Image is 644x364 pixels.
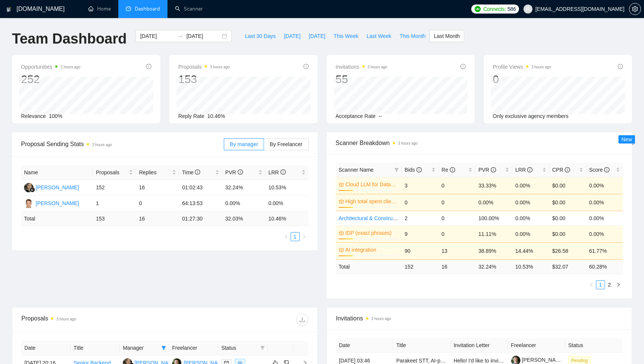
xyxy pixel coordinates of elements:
[146,64,151,69] span: info-circle
[549,194,586,211] td: $0.00
[475,177,512,194] td: 33.33%
[270,141,302,147] span: By Freelancer
[393,164,400,175] span: filter
[195,169,200,175] span: info-circle
[596,280,605,289] li: 1
[24,184,79,190] a: PN[PERSON_NAME]
[475,259,512,274] td: 32.24 %
[478,167,496,173] span: PVR
[178,113,204,119] span: Reply Rate
[333,32,358,40] span: This Week
[21,314,165,326] div: Proposals
[345,229,397,237] a: IDP (exact phrases)
[24,200,79,206] a: DG[PERSON_NAME]
[303,64,309,69] span: info-circle
[225,169,243,175] span: PVR
[512,211,549,225] td: 0.00%
[207,113,225,119] span: 10.46%
[136,180,179,196] td: 16
[175,6,203,12] a: searchScanner
[451,338,508,353] th: Invitation Letter
[549,177,586,194] td: $0.00
[394,168,399,172] span: filter
[136,196,179,211] td: 0
[552,167,570,173] span: CPR
[96,168,127,177] span: Proposals
[371,317,391,321] time: 3 hours ago
[589,282,594,287] span: left
[126,6,131,11] span: dashboard
[179,180,222,196] td: 01:02:43
[24,183,33,192] img: PN
[281,169,286,175] span: info-circle
[512,242,549,259] td: 14.44%
[549,242,586,259] td: $26.58
[93,211,136,226] td: 153
[493,72,551,86] div: 0
[527,167,532,172] span: info-circle
[302,234,306,239] span: right
[182,169,200,175] span: Time
[339,199,344,204] span: crown
[291,233,299,241] a: 1
[491,167,496,172] span: info-circle
[475,225,512,242] td: 11.11%
[460,64,466,69] span: info-circle
[259,342,266,353] span: filter
[345,180,397,189] a: Cloud LLM for Data Extraction
[511,357,565,363] a: [PERSON_NAME]
[507,5,516,13] span: 586
[21,341,71,355] th: Date
[336,62,388,71] span: Invitations
[398,141,418,145] time: 3 hours ago
[605,281,614,289] a: 2
[345,197,397,205] a: High total spent clients
[268,169,286,175] span: LRR
[549,259,586,274] td: $ 32.07
[618,64,623,69] span: info-circle
[621,136,632,142] span: New
[402,177,439,194] td: 3
[396,358,632,364] a: Parakeet STT, AI-powered answering machine detection for Vicidial, STT Parakeet Expertise required
[161,346,166,350] span: filter
[222,211,265,226] td: 32.03 %
[36,199,79,207] div: [PERSON_NAME]
[368,65,388,69] time: 3 hours ago
[475,211,512,225] td: 100.00%
[616,282,621,287] span: right
[568,357,594,363] a: Pending
[393,338,451,353] th: Title
[586,194,623,211] td: 0.00%
[339,167,374,173] span: Scanner Name
[186,32,220,40] input: End date
[629,6,641,12] span: setting
[21,211,93,226] td: Total
[605,280,614,289] li: 2
[450,167,455,172] span: info-circle
[92,143,112,147] time: 3 hours ago
[296,314,308,326] button: download
[210,65,230,69] time: 3 hours ago
[136,211,179,226] td: 16
[21,139,224,149] span: Proposal Sending Stats
[586,177,623,194] td: 0.00%
[586,259,623,274] td: 60.28 %
[93,180,136,196] td: 152
[512,259,549,274] td: 10.53 %
[120,341,169,355] th: Manager
[402,211,439,225] td: 2
[265,211,309,226] td: 10.46 %
[565,338,623,353] th: Status
[24,199,33,208] img: DG
[416,167,422,172] span: info-circle
[493,113,569,119] span: Only exclusive agency members
[300,232,309,241] button: right
[136,165,179,180] th: Replies
[589,167,609,173] span: Score
[515,167,532,173] span: LRR
[439,194,475,211] td: 0
[12,30,127,48] h1: Team Dashboard
[71,341,120,355] th: Title
[230,141,258,147] span: By manager
[222,180,265,196] td: 32.24%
